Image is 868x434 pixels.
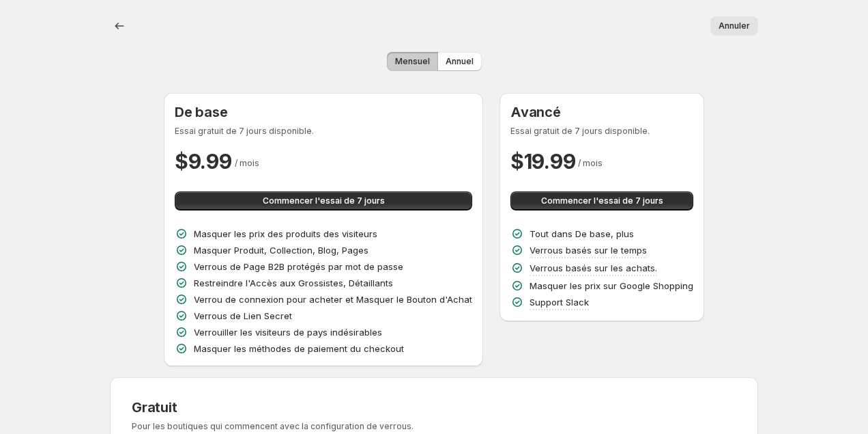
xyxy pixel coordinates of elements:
p: Pour les boutiques qui commencent avec la configuration de verrous. [132,421,414,432]
button: Annuler [710,16,758,36]
button: Annuel [437,52,482,71]
p: Tout dans De base, plus [530,227,634,241]
h3: De base [175,104,472,120]
h3: Avancé [510,104,693,120]
h2: $ 19.99 [510,148,575,175]
p: Verrous de Lien Secret [194,309,292,323]
span: Commencer l'essai de 7 jours [541,195,663,206]
p: Masquer Produit, Collection, Blog, Pages [194,243,368,257]
p: Masquer les prix des produits des visiteurs [194,227,377,241]
button: Retour [110,16,129,36]
span: / mois [235,158,259,168]
p: Essai gratuit de 7 jours disponible. [510,126,693,137]
p: Masquer les méthodes de paiement du checkout [194,342,404,355]
button: Mensuel [387,52,438,71]
h2: $ 9.99 [175,148,232,175]
span: Mensuel [395,56,430,67]
span: Commencer l'essai de 7 jours [263,195,385,206]
p: Essai gratuit de 7 jours disponible. [175,126,472,137]
span: / mois [578,158,603,168]
button: Commencer l'essai de 7 jours [175,191,472,211]
p: Support Slack [530,295,589,309]
p: Masquer les prix sur Google Shopping [530,279,693,293]
p: Verrouiller les visiteurs de pays indésirables [194,325,382,339]
button: Commencer l'essai de 7 jours [510,191,693,211]
span: Annuler [719,21,750,31]
span: Annuel [446,56,474,67]
p: Verrous basés sur les achats. [530,261,657,275]
p: Verrous de Page B2B protégés par mot de passe [194,260,403,273]
h3: Gratuit [132,399,414,416]
p: Verrous basés sur le temps [530,243,647,257]
p: Restreindre l'Accès aux Grossistes, Détaillants [194,276,393,290]
p: Verrou de connexion pour acheter et Masquer le Bouton d'Achat [194,293,472,306]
